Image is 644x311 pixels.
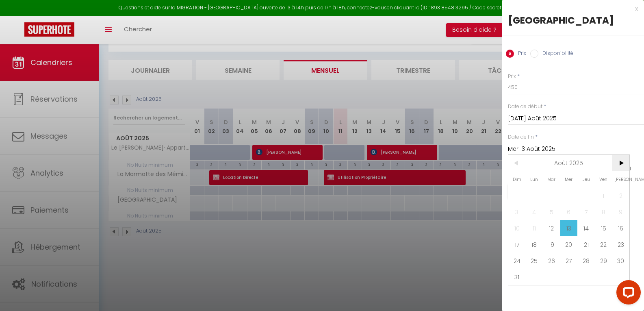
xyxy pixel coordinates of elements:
[526,252,543,269] span: 25
[577,220,595,236] span: 14
[508,252,526,269] span: 24
[560,252,578,269] span: 27
[595,204,612,220] span: 8
[612,155,629,171] span: >
[526,171,543,187] span: Lun
[595,220,612,236] span: 15
[508,269,526,285] span: 31
[560,204,578,220] span: 6
[595,252,612,269] span: 29
[508,14,638,27] div: [GEOGRAPHIC_DATA]
[612,236,629,252] span: 23
[526,236,543,252] span: 18
[595,171,612,187] span: Ven
[526,155,612,171] span: Août 2025
[560,220,578,236] span: 13
[560,171,578,187] span: Mer
[538,50,573,59] label: Disponibilité
[612,252,629,269] span: 30
[502,4,638,14] div: x
[595,187,612,204] span: 1
[577,171,595,187] span: Jeu
[612,187,629,204] span: 2
[560,236,578,252] span: 20
[526,220,543,236] span: 11
[508,204,526,220] span: 3
[595,236,612,252] span: 22
[508,236,526,252] span: 17
[543,236,560,252] span: 19
[577,236,595,252] span: 21
[514,50,526,59] label: Prix
[508,133,534,141] label: Date de fin
[543,220,560,236] span: 12
[508,220,526,236] span: 10
[508,73,516,80] label: Prix
[526,204,543,220] span: 4
[508,155,526,171] span: <
[612,171,629,187] span: [PERSON_NAME]
[543,204,560,220] span: 5
[610,277,644,311] iframe: LiveChat chat widget
[577,252,595,269] span: 28
[543,252,560,269] span: 26
[508,103,542,111] label: Date de début
[612,204,629,220] span: 9
[508,171,526,187] span: Dim
[543,171,560,187] span: Mar
[577,204,595,220] span: 7
[612,220,629,236] span: 16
